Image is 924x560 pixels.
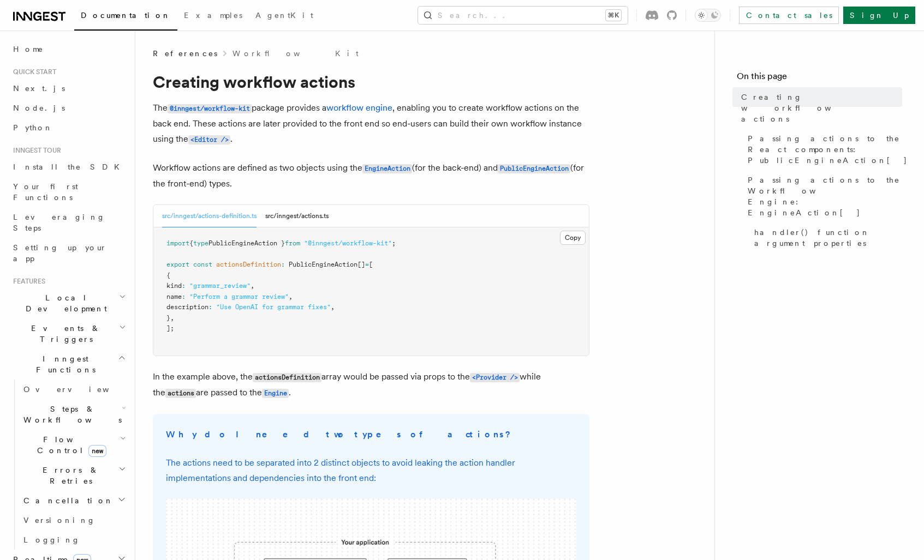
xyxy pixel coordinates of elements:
[365,261,369,268] span: =
[19,465,118,486] span: Errors & Retries
[162,205,257,227] button: src/inngest/actions-definition.ts
[193,239,208,247] span: type
[166,239,189,247] span: import
[165,389,196,398] code: actions
[13,84,65,93] span: Next.js
[216,261,281,268] span: actionsDefinition
[748,133,908,166] span: Passing actions to the React components: PublicEngineAction[]
[184,11,242,20] span: Examples
[331,303,335,311] span: ,
[737,87,902,129] a: Creating workflow actions
[13,243,107,263] span: Setting up your app
[13,213,105,232] span: Leveraging Steps
[9,207,128,238] a: Leveraging Steps
[13,182,78,202] span: Your first Functions
[9,98,128,118] a: Node.js
[19,491,128,510] button: Cancellation
[281,261,285,268] span: :
[188,134,230,144] a: <Editor />
[168,104,252,113] code: @inngest/workflow-kit
[695,9,721,22] button: Toggle dark mode
[369,261,373,268] span: [
[9,79,128,98] a: Next.js
[9,380,128,550] div: Inngest Functions
[9,353,118,375] span: Inngest Functions
[19,510,128,530] a: Versioning
[9,318,128,349] button: Events & Triggers
[216,303,331,311] span: "Use OpenAI for grammar fixes"
[23,535,80,544] span: Logging
[285,239,300,247] span: from
[189,239,193,247] span: {
[233,48,359,59] a: Workflow Kit
[262,387,289,398] a: Engine
[19,399,128,430] button: Steps & Workflows
[470,371,520,382] a: <Provider />
[208,239,285,247] span: PublicEngineAction }
[289,293,293,300] span: ,
[9,349,128,380] button: Inngest Functions
[19,530,128,550] a: Logging
[153,100,589,147] p: The package provides a , enabling you to create workflow actions on the back end. These actions a...
[153,160,589,191] p: Workflow actions are defined as two objects using the (for the back-end) and (for the front-end) ...
[153,72,589,92] h1: Creating workflow actions
[9,277,45,286] span: Features
[13,123,53,132] span: Python
[560,231,586,245] button: Copy
[418,7,628,24] button: Search...⌘K
[19,495,114,506] span: Cancellation
[23,516,96,525] span: Versioning
[13,162,126,171] span: Install the SDK
[19,460,128,491] button: Errors & Retries
[304,239,392,247] span: "@inngest/workflow-kit"
[498,162,570,173] a: PublicEngineAction
[166,282,182,290] span: kind
[13,44,44,55] span: Home
[9,292,119,314] span: Local Development
[255,11,313,20] span: AgentKit
[741,92,902,124] span: Creating workflow actions
[748,174,902,218] span: Passing actions to the Workflow Engine: EngineAction[]
[189,293,289,300] span: "Perform a grammar review"
[737,70,902,87] h4: On this page
[19,380,128,399] a: Overview
[743,170,902,222] a: Passing actions to the Workflow Engine: EngineAction[]
[743,129,902,170] a: Passing actions to the React components: PublicEngineAction[]
[843,7,915,24] a: Sign Up
[19,404,122,425] span: Steps & Workflows
[9,177,128,207] a: Your first Functions
[289,261,357,268] span: PublicEngineAction
[166,314,170,322] span: }
[251,282,254,290] span: ,
[326,103,392,113] a: workflow engine
[166,324,174,332] span: ];
[13,104,65,112] span: Node.js
[74,3,177,31] a: Documentation
[168,103,252,113] a: @inngest/workflow-kit
[9,238,128,268] a: Setting up your app
[182,282,186,290] span: :
[9,323,119,345] span: Events & Triggers
[208,303,212,311] span: :
[739,7,839,24] a: Contact sales
[166,272,170,279] span: {
[9,157,128,177] a: Install the SDK
[81,11,171,20] span: Documentation
[193,261,212,268] span: const
[9,288,128,318] button: Local Development
[9,68,56,76] span: Quick start
[606,10,621,21] kbd: ⌘K
[362,164,412,173] code: EngineAction
[166,455,576,486] p: The actions need to be separated into 2 distinct objects to avoid leaking the action handler impl...
[166,429,513,439] strong: Why do I need two types of actions?
[88,445,106,457] span: new
[470,373,520,382] code: <Provider />
[754,227,902,249] span: handler() function argument properties
[166,261,189,268] span: export
[153,369,589,401] p: In the example above, the array would be passed via props to the while the are passed to the .
[9,118,128,137] a: Python
[19,434,120,456] span: Flow Control
[362,162,412,173] a: EngineAction
[253,373,321,382] code: actionsDefinition
[750,222,902,253] a: handler() function argument properties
